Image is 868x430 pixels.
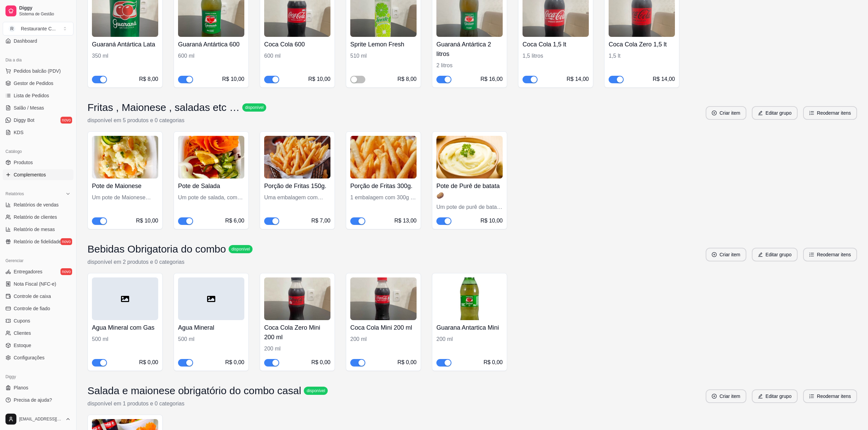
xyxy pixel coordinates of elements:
[92,136,158,178] img: product-image
[3,352,73,363] a: Configurações
[3,22,73,35] button: Select a team
[14,214,57,220] span: Relatório de clientes
[14,129,24,136] span: KDS
[178,181,244,191] h4: Pote de Salada
[264,193,330,202] div: Uma embalagem com 150g. De Fritas
[14,330,31,336] span: Clientes
[264,40,330,49] h4: Coca Cola 600
[14,293,51,300] span: Controle de caixa
[436,335,503,343] div: 200 ml
[3,212,73,223] a: Relatório de clientes
[308,75,330,83] div: R$ 10,00
[3,78,73,89] a: Gestor de Pedidos
[178,193,244,202] div: Um pote de salada, com várias saladas diferentes de acordo com a disponibilidade do dia
[14,117,35,124] span: Diggy Bot
[3,315,73,326] a: Cupons
[5,191,24,197] span: Relatórios
[139,358,158,367] div: R$ 0,00
[87,400,328,408] p: disponível em 1 produtos e 0 categorias
[244,105,265,110] span: disponível
[758,252,763,257] span: edit
[653,75,675,83] div: R$ 14,00
[752,248,798,261] button: editEditar grupo
[222,75,244,83] div: R$ 10,00
[305,388,326,393] span: disponível
[87,243,226,255] h3: Bebidas Obrigatoria do combo
[178,335,244,343] div: 500 ml
[3,90,73,101] a: Lista de Pedidos
[758,394,763,399] span: edit
[14,317,30,324] span: Cupons
[87,116,266,125] p: disponível em 5 produtos e 0 categorias
[609,52,675,60] div: 1,5 lt
[3,157,73,168] a: Produtos
[92,323,158,332] h4: Agua Mineral com Gas
[350,193,417,202] div: 1 embalagem com 300g de fritas
[350,52,417,60] div: 510 ml
[14,201,59,208] span: Relatórios de vendas
[350,181,417,191] h4: Porção de Fritas 300g.
[14,226,55,233] span: Relatório de mesas
[567,75,589,83] div: R$ 14,00
[3,35,73,46] a: Dashboard
[14,305,50,312] span: Controle de fiado
[803,106,857,120] button: ordered-listReodernar itens
[3,115,73,126] a: Diggy Botnovo
[712,252,717,257] span: plus-circle
[178,323,244,332] h4: Agua Mineral
[14,281,56,287] span: Nota Fiscal (NFC-e)
[523,40,589,49] h4: Coca Cola 1,5 lt
[3,102,73,113] a: Salão / Mesas
[350,323,417,332] h4: Coca Cola Mini 200 ml
[484,358,503,367] div: R$ 0,00
[87,385,301,397] h3: Salada e maionese obrigatório do combo casal
[264,277,330,320] img: product-image
[3,127,73,138] a: KDS
[311,217,330,225] div: R$ 7,00
[706,106,746,120] button: plus-circleCriar item
[21,25,56,32] div: Restaurante C ...
[3,340,73,351] a: Estoque
[87,258,253,266] p: disponível em 2 produtos e 0 categorias
[436,277,503,320] img: product-image
[3,66,73,76] button: Pedidos balcão (PDV)
[264,323,330,342] h4: Coca Cola Zero Mini 200 ml
[436,203,503,211] div: Um pote de purê de batata super delicioso , causa vc queira molho de carne em cima do purê por na...
[436,181,503,200] h4: Pote de Purê de batata 🥔
[225,217,244,225] div: R$ 6,00
[3,236,73,247] a: Relatório de fidelidadenovo
[752,106,798,120] button: editEditar grupo
[3,371,73,382] div: Diggy
[225,358,244,367] div: R$ 0,00
[264,181,330,191] h4: Porção de Fritas 150g.
[3,303,73,314] a: Controle de fiado
[752,389,798,403] button: editEditar grupo
[14,38,37,44] span: Dashboard
[14,354,44,361] span: Configurações
[436,323,503,332] h4: Guarana Antartica Mini
[264,136,330,178] img: product-image
[809,252,814,257] span: ordered-list
[3,146,73,157] div: Catálogo
[809,111,814,115] span: ordered-list
[394,217,417,225] div: R$ 13,00
[3,3,73,19] a: DiggySistema de Gestão
[3,224,73,235] a: Relatório de mesas
[14,104,44,111] span: Salão / Mesas
[3,395,73,405] a: Precisa de ajuda?
[14,384,28,391] span: Planos
[19,416,63,422] span: [EMAIL_ADDRESS][DOMAIN_NAME]
[3,278,73,289] a: Nota Fiscal (NFC-e)
[3,169,73,180] a: Complementos
[350,40,417,49] h4: Sprite Lemon Fresh
[14,397,52,403] span: Precisa de ajuda?
[397,75,417,83] div: R$ 8,00
[14,238,61,245] span: Relatório de fidelidade
[436,136,503,178] img: product-image
[712,111,717,115] span: plus-circle
[706,248,746,261] button: plus-circleCriar item
[609,40,675,49] h4: Coca Cola Zero 1,5 lt
[14,92,49,99] span: Lista de Pedidos
[264,345,330,353] div: 200 ml
[523,52,589,60] div: 1,5 litros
